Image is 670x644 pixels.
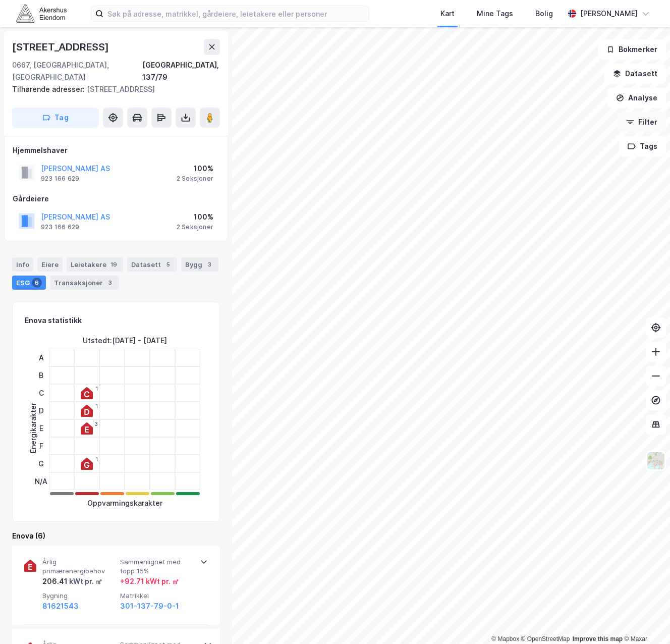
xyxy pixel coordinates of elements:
[25,314,82,327] div: Enova statistikk
[13,193,219,205] div: Gårdeiere
[573,635,623,642] a: Improve this map
[12,39,111,55] div: [STREET_ADDRESS]
[108,259,119,270] div: 19
[12,108,99,128] button: Tag
[35,366,47,384] div: B
[177,223,213,231] div: 2 Seksjoner
[95,403,98,409] div: 1
[42,600,79,612] button: 81621543
[95,386,98,392] div: 1
[535,8,553,20] div: Bolig
[177,163,213,175] div: 100%
[35,419,47,437] div: E
[67,257,123,272] div: Leietakere
[41,175,79,183] div: 923 166 629
[35,455,47,472] div: G
[127,257,177,272] div: Datasett
[120,575,179,587] div: + 92.71 kWt pr. ㎡
[12,59,142,83] div: 0667, [GEOGRAPHIC_DATA], [GEOGRAPHIC_DATA]
[13,144,219,156] div: Hjemmelshaver
[95,456,98,462] div: 1
[491,635,519,642] a: Mapbox
[41,223,79,231] div: 923 166 629
[95,421,98,427] div: 3
[16,5,67,22] img: akershus-eiendom-logo.9091f326c980b4bce74ccdd9f866810c.svg
[620,596,670,644] iframe: Chat Widget
[105,278,115,288] div: 3
[37,257,63,272] div: Eiere
[607,88,666,108] button: Analyse
[204,259,214,270] div: 3
[32,278,42,288] div: 6
[68,575,102,587] div: kWt pr. ㎡
[42,592,116,600] span: Bygning
[440,8,455,20] div: Kart
[42,558,116,575] span: Årlig primærenergibehov
[35,472,47,490] div: N/A
[120,592,194,600] span: Matrikkel
[646,451,665,470] img: Z
[12,85,87,93] span: Tilhørende adresser:
[618,112,666,132] button: Filter
[142,59,220,83] div: [GEOGRAPHIC_DATA], 137/79
[12,276,46,290] div: ESG
[83,335,167,347] div: Utstedt : [DATE] - [DATE]
[87,497,162,509] div: Oppvarmingskarakter
[103,6,369,21] input: Søk på adresse, matrikkel, gårdeiere, leietakere eller personer
[177,211,213,223] div: 100%
[50,276,119,290] div: Transaksjoner
[598,39,666,60] button: Bokmerker
[12,83,212,95] div: [STREET_ADDRESS]
[35,349,47,366] div: A
[619,136,666,156] button: Tags
[580,8,638,20] div: [PERSON_NAME]
[12,530,220,542] div: Enova (6)
[521,635,570,642] a: OpenStreetMap
[27,403,39,453] div: Energikarakter
[620,596,670,644] div: Kontrollprogram for chat
[35,437,47,455] div: F
[120,558,194,575] span: Sammenlignet med topp 15%
[604,64,666,84] button: Datasett
[12,257,33,272] div: Info
[477,8,513,20] div: Mine Tags
[177,175,213,183] div: 2 Seksjoner
[181,257,218,272] div: Bygg
[163,259,173,270] div: 5
[35,402,47,419] div: D
[35,384,47,402] div: C
[120,600,179,612] button: 301-137-79-0-1
[42,575,102,587] div: 206.41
